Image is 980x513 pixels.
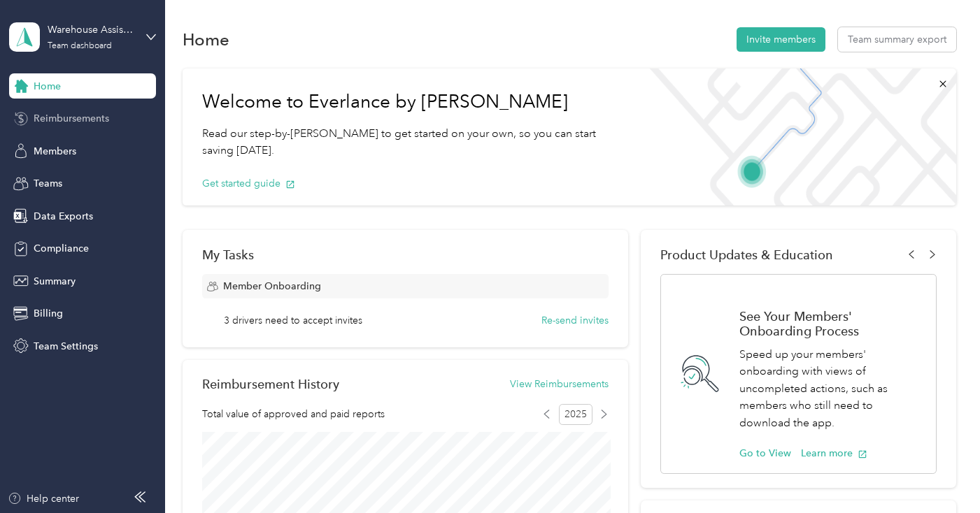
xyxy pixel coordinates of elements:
button: Get started guide [202,176,295,191]
span: Data Exports [34,209,93,224]
button: Team summary export [838,27,956,52]
p: Speed up your members' onboarding with views of uncompleted actions, such as members who still ne... [739,346,921,432]
p: Read our step-by-[PERSON_NAME] to get started on your own, so you can start saving [DATE]. [202,125,618,159]
span: 2025 [559,404,592,425]
span: Product Updates & Education [660,247,833,262]
span: 3 drivers need to accept invites [224,313,362,328]
button: Help center [8,491,79,506]
img: Welcome to everlance [637,68,956,205]
button: View Reimbursements [510,377,609,391]
h1: Home [183,32,229,47]
span: Billing [34,306,63,321]
span: Summary [34,274,76,289]
h1: Welcome to Everlance by [PERSON_NAME] [202,91,618,113]
button: Invite members [737,27,825,52]
span: Team Settings [34,339,98,354]
button: Learn more [801,446,867,461]
span: Teams [34,176,62,191]
span: Reimbursements [34,111,109,126]
div: Warehouse Assistants [Everlight Solar] [48,22,135,37]
span: Compliance [34,241,89,256]
div: My Tasks [202,247,609,262]
div: Team dashboard [48,42,112,50]
span: Member Onboarding [223,279,321,294]
span: Home [34,79,61,94]
button: Go to View [739,446,791,461]
h2: Reimbursement History [202,377,339,391]
h1: See Your Members' Onboarding Process [739,309,921,338]
button: Re-send invites [541,313,609,328]
iframe: Everlance-gr Chat Button Frame [902,435,980,513]
span: Members [34,144,76,159]
span: Total value of approved and paid reports [202,407,385,421]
